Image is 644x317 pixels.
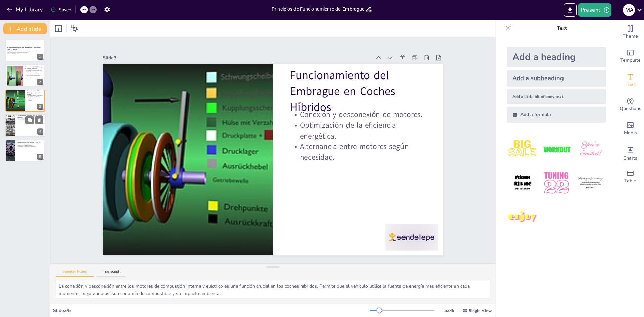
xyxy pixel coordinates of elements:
div: 5 [37,154,43,160]
div: 1 [5,40,45,62]
button: Present [578,3,611,17]
div: Add a subheading [507,70,606,87]
img: 2.jpeg [541,134,572,165]
p: Transmisión de una sola velocidad. [17,119,43,121]
span: Theme [623,33,638,40]
div: 2 [37,79,43,85]
div: Add text boxes [617,68,644,93]
p: Menor necesidad de mantenimiento. [17,121,43,122]
img: 4.jpeg [507,167,538,199]
p: Conexión y desconexión de motores. [290,109,426,120]
div: Get real-time input from your audience [617,93,644,117]
span: Charts [623,155,637,162]
div: 1 [37,54,43,60]
span: Position [71,24,79,33]
div: Slide 3 / 5 [53,307,370,314]
p: Alternancia entre motores según necesidad. [27,99,43,101]
div: Add a table [617,165,644,189]
div: Add a formula [507,107,606,123]
div: 2 [5,64,45,87]
span: Single View [469,308,492,313]
button: Delete Slide [35,116,43,124]
span: Template [620,57,641,64]
div: 3 [5,90,45,112]
p: Comparación de los Tipos de Embrague [17,141,43,143]
img: 7.jpeg [507,202,538,233]
button: m a [623,3,635,17]
button: Add slide [3,23,47,34]
p: Funcionamiento del Embrague en Coches Híbridos [290,67,426,115]
p: Alternancia entre motores según necesidad. [290,141,426,162]
div: Add a heading [507,47,606,67]
p: Esta presentación aborda el funcionamiento del embrague en vehículos manuales, híbridos y eléctri... [7,51,43,53]
div: 3 [37,104,43,110]
p: Optimización de la eficiencia energética. [27,96,43,98]
p: Conexión y desconexión de motores. [27,95,43,96]
div: 5 [5,140,45,162]
button: Duplicate Slide [25,116,34,124]
div: 4 [5,114,45,137]
p: Funcionamiento del Embrague en Coches Manuales [25,66,43,69]
img: 1.jpeg [507,134,538,165]
img: 3.jpeg [575,134,606,165]
strong: Principios de Funcionamiento del Embrague en Distintos Tipos de Vehículos [7,47,41,50]
div: 53 % [441,307,457,314]
p: Diferencias en función y diseño. [17,143,43,145]
p: Optimización de la eficiencia energética. [290,120,426,141]
div: m a [623,4,635,16]
div: Add images, graphics, shapes or video [617,117,644,141]
span: Questions [620,105,641,112]
input: Insert title [272,4,365,14]
p: Adaptación a necesidades específicas. [17,145,43,146]
div: 4 [37,129,43,135]
div: Layout [53,23,64,34]
div: Change the overall theme [617,20,644,44]
div: Add ready made slides [617,44,644,68]
p: Generated with [URL] [7,53,43,54]
p: Optimización del rendimiento y la eficiencia. [17,146,43,147]
div: Add a little bit of body text [507,89,606,104]
div: Slide 3 [103,55,371,61]
p: No se requiere embrague tradicional. [17,118,43,119]
p: El pedal del embrague activa el mecanismo. [25,72,43,75]
div: Saved [51,7,71,13]
textarea: La conexión y desconexión entre los motores de combustión interna y eléctrico es una función cruc... [56,280,490,298]
p: Funcionamiento del Embrague en Coches Híbridos [27,90,43,96]
p: Control del rendimiento del vehículo. [25,75,43,76]
img: 6.jpeg [575,167,606,199]
span: Media [624,129,637,137]
span: Text [626,81,635,88]
p: Funcionamiento del Embrague en Coches Eléctricos [17,115,43,119]
p: Text [514,20,610,36]
button: Speaker Notes [56,269,94,277]
span: Table [624,177,636,185]
img: 5.jpeg [541,167,572,199]
button: My Library [5,4,46,15]
button: Transcript [96,269,126,277]
p: El embrague desconecta el motor de la transmisión. [25,70,43,72]
div: Add charts and graphs [617,141,644,165]
button: Export to PowerPoint [563,3,577,17]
